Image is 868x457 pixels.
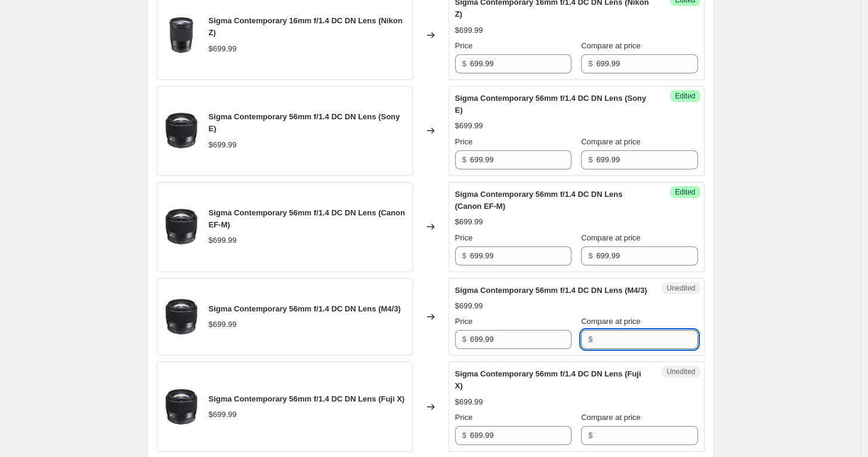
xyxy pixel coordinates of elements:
span: Compare at price [581,233,641,242]
div: $699.99 [455,396,483,408]
span: Price [455,233,473,242]
span: Sigma Contemporary 56mm f/1.4 DC DN Lens (Sony E) [209,112,400,133]
img: sigma16mm_80x.jpg [163,17,199,53]
span: Compare at price [581,317,641,326]
span: Price [455,137,473,146]
span: $ [462,59,467,68]
img: sigma56cont_80x.jpg [163,209,199,245]
span: Sigma Contemporary 56mm f/1.4 DC DN Lens (Canon EF-M) [455,190,623,211]
span: $ [588,251,592,260]
span: $ [588,431,592,440]
span: $ [588,335,592,344]
span: Sigma Contemporary 56mm f/1.4 DC DN Lens (Fuji X) [209,394,405,403]
span: Price [455,41,473,50]
div: $699.99 [455,300,483,312]
span: Sigma Contemporary 56mm f/1.4 DC DN Lens (M4/3) [209,304,401,313]
span: Price [455,317,473,326]
span: Sigma Contemporary 56mm f/1.4 DC DN Lens (M4/3) [455,286,647,295]
div: $699.99 [209,139,237,151]
span: Compare at price [581,413,641,422]
img: sigma56cont_80x.jpg [163,389,199,425]
span: Edited [675,187,695,197]
img: sigma56cont_80x.jpg [163,299,199,335]
span: $ [462,431,467,440]
span: Unedited [666,283,695,293]
span: $ [462,155,467,164]
span: $ [588,155,592,164]
div: $699.99 [455,216,483,228]
div: $699.99 [455,24,483,36]
span: $ [462,251,467,260]
span: Sigma Contemporary 16mm f/1.4 DC DN Lens (Nikon Z) [209,16,403,37]
span: Sigma Contemporary 56mm f/1.4 DC DN Lens (Fuji X) [455,369,641,390]
span: Compare at price [581,137,641,146]
div: $699.99 [209,43,237,55]
div: $699.99 [455,120,483,132]
span: $ [462,335,467,344]
div: $699.99 [209,234,237,246]
span: Sigma Contemporary 56mm f/1.4 DC DN Lens (Sony E) [455,94,647,115]
span: Price [455,413,473,422]
span: Sigma Contemporary 56mm f/1.4 DC DN Lens (Canon EF-M) [209,208,405,229]
span: Unedited [666,367,695,376]
span: $ [588,59,592,68]
div: $699.99 [209,319,237,331]
div: $699.99 [209,409,237,421]
span: Edited [675,91,695,101]
img: sigma56cont_80x.jpg [163,113,199,149]
span: Compare at price [581,41,641,50]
